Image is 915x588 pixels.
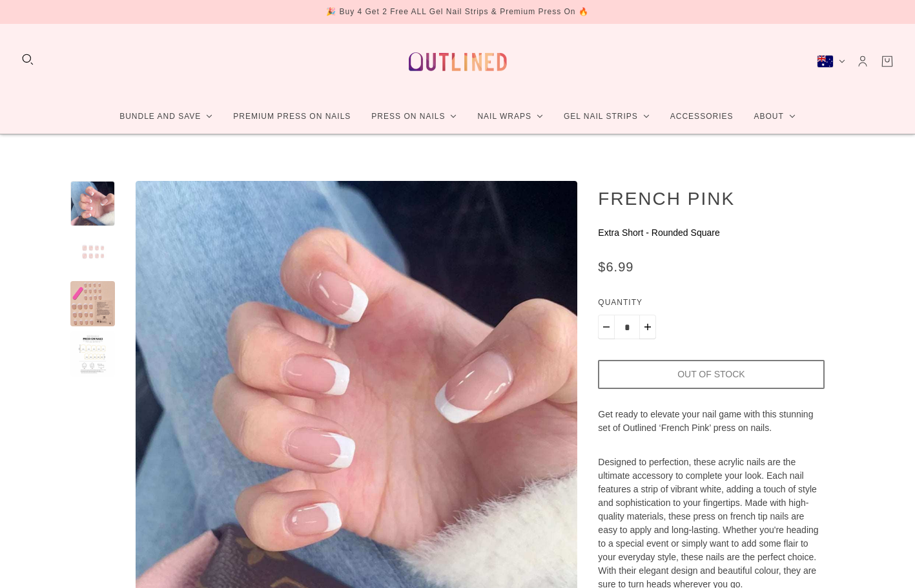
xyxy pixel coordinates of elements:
[401,34,515,89] a: Outlined
[598,296,824,315] label: Quantity
[856,54,870,68] a: Account
[880,54,894,68] a: Cart
[109,100,223,134] a: Bundle and Save
[467,100,553,134] a: Nail Wraps
[598,315,615,339] button: Minus
[21,52,35,67] button: Search
[598,408,824,456] p: Get ready to elevate your nail game with this stunning set of Outlined ‘French Pink’ press on nails.
[553,100,660,134] a: Gel Nail Strips
[326,5,589,19] div: 🎉 Buy 4 Get 2 Free ALL Gel Nail Strips & Premium Press On 🔥
[223,100,361,134] a: Premium Press On Nails
[598,360,824,389] button: Out of stock
[361,100,467,134] a: Press On Nails
[660,100,744,134] a: Accessories
[598,260,633,274] span: $6.99
[598,226,824,240] p: Extra Short - Rounded Square
[639,315,656,339] button: Plus
[743,100,805,134] a: About
[817,55,845,68] button: Australia
[598,187,824,209] h1: French Pink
